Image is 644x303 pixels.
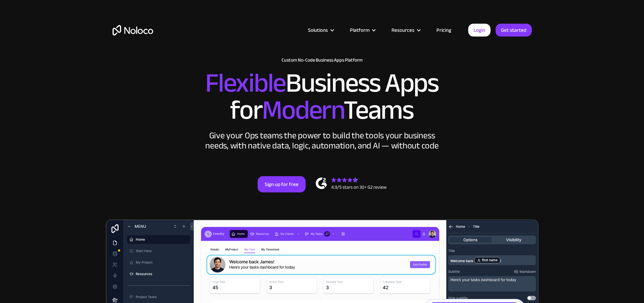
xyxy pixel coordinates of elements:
div: Platform [341,26,383,34]
div: Resources [383,26,428,34]
span: Modern [262,85,343,135]
a: Login [468,24,491,37]
a: Get started [496,24,532,37]
div: Platform [350,26,369,34]
div: Solutions [300,26,341,34]
a: Sign up for free [258,176,306,192]
div: Give your Ops teams the power to build the tools your business needs, with native data, logic, au... [204,131,440,151]
div: Solutions [308,26,328,34]
h2: Business Apps for Teams [113,70,532,124]
a: Pricing [428,26,460,34]
span: Flexible [205,58,286,108]
div: Resources [391,26,414,34]
a: home [113,25,153,36]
